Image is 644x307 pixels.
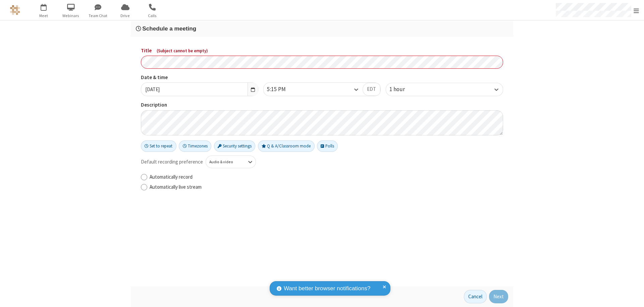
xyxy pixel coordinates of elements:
span: Want better browser notifications? [284,284,370,293]
button: Next [489,290,508,303]
button: Q & A/Classroom mode [258,140,315,152]
img: QA Selenium DO NOT DELETE OR CHANGE [10,5,20,15]
button: Polls [317,140,338,152]
button: Cancel [464,290,487,303]
label: Date & time [141,74,258,81]
span: Calls [140,13,165,19]
label: Automatically record [150,173,503,181]
div: 1 hour [389,85,416,94]
span: ( Subject cannot be empty ) [157,48,208,54]
button: Security settings [214,140,256,152]
span: Meet [31,13,56,19]
label: Title [141,47,503,55]
label: Automatically live stream [150,183,503,191]
span: Webinars [58,13,84,19]
button: Timezones [179,140,211,152]
span: Team Chat [86,13,111,19]
div: Audio & video [209,159,241,165]
iframe: Chat [627,290,639,302]
label: Description [141,101,503,109]
span: Schedule a meeting [142,25,196,32]
span: Default recording preference [141,158,203,166]
div: 5:15 PM [267,85,297,94]
button: Set to repeat [141,140,176,152]
button: EDT [363,83,380,96]
span: Drive [113,13,138,19]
